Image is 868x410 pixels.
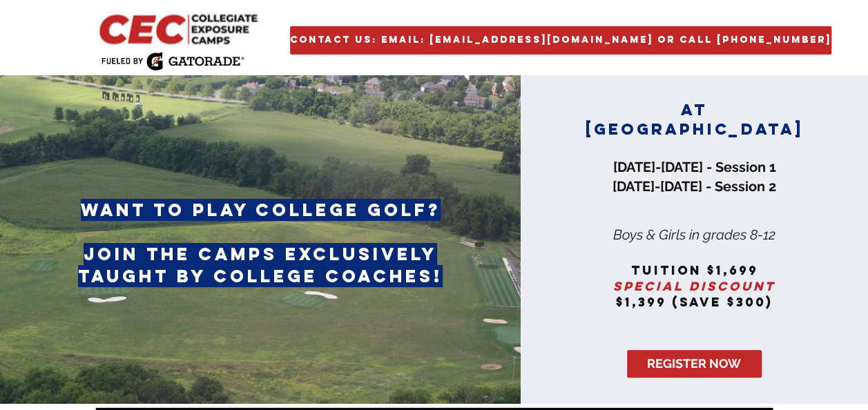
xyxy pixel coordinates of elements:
span: want to play college golf? [81,199,441,221]
span: REGISTER NOW [647,355,741,372]
span: join the camps exclusively taught by college coaches! [78,243,443,287]
span: AT [GEOGRAPHIC_DATA] [586,100,804,139]
span: tuition $1,699 [631,262,758,278]
span: [DATE]-[DATE] - Session 1 [DATE]-[DATE] - Session 2 [613,159,776,195]
span: Contact Us: Email: [EMAIL_ADDRESS][DOMAIN_NAME] or Call [PHONE_NUMBER] [290,35,831,46]
a: Contact Us: Email: golf@collegiatecamps.com or Call 954 482 4979 [290,26,831,55]
span: special discount [613,278,775,294]
img: CEC Logo Primary_edited.jpg [96,10,264,46]
span: Boys & Girls in grades 8-12 [613,226,775,243]
span: $1,399 (save $300) [616,294,773,310]
a: REGISTER NOW [627,350,762,378]
img: Fueled by Gatorade.png [101,52,244,70]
